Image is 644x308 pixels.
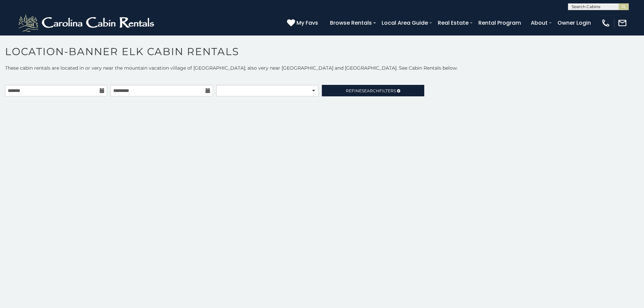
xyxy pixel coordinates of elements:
a: My Favs [287,19,320,27]
a: Browse Rentals [327,17,375,29]
a: RefineSearchFilters [322,85,424,96]
img: White-1-2.png [17,13,157,33]
a: Local Area Guide [378,17,431,29]
span: My Favs [296,19,318,27]
a: Rental Program [475,17,524,29]
img: phone-regular-white.png [601,18,611,28]
span: Search [362,88,379,93]
a: Real Estate [434,17,472,29]
a: About [527,17,551,29]
span: Refine Filters [346,88,396,93]
img: mail-regular-white.png [618,18,627,28]
a: Owner Login [554,17,594,29]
